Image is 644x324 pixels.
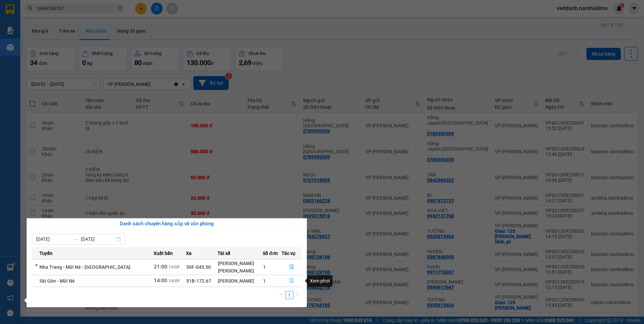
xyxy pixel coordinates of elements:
[263,264,266,270] span: 1
[186,278,211,284] span: 51B-172.67
[282,276,301,286] button: file-done
[307,275,332,287] div: Xem phơi
[218,250,230,257] span: Tài xế
[293,291,301,299] li: Next Page
[282,250,295,257] span: Tác vụ
[263,250,278,257] span: Số đơn
[81,235,115,243] input: Đến ngày
[263,278,266,284] span: 1
[73,236,78,242] span: to
[154,278,167,284] span: 14:00
[293,291,301,299] button: right
[32,220,301,228] div: Danh sách chuyến hàng sắp về văn phòng
[168,265,180,269] span: 14/09
[36,235,70,243] input: Từ ngày
[154,250,173,257] span: Xuất bến
[282,262,301,272] button: file-done
[277,291,285,299] button: left
[154,264,167,270] span: 21:00
[289,264,294,270] span: file-done
[218,267,262,274] div: [PERSON_NAME]
[295,293,299,297] span: right
[286,291,293,299] a: 1
[279,293,283,297] span: left
[186,250,192,257] span: Xe
[39,250,53,257] span: Tuyến
[39,278,75,284] span: Sài Gòn - Mũi Né
[218,277,262,285] div: [PERSON_NAME]
[289,278,294,284] span: file-done
[39,264,130,270] span: Nha Trang - Mũi Né - [GEOGRAPHIC_DATA]
[186,264,211,270] span: 50F-045.50
[218,260,262,267] div: [PERSON_NAME]
[285,291,293,299] li: 1
[277,291,285,299] li: Previous Page
[73,236,78,242] span: swap-right
[168,279,180,283] span: 14/09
